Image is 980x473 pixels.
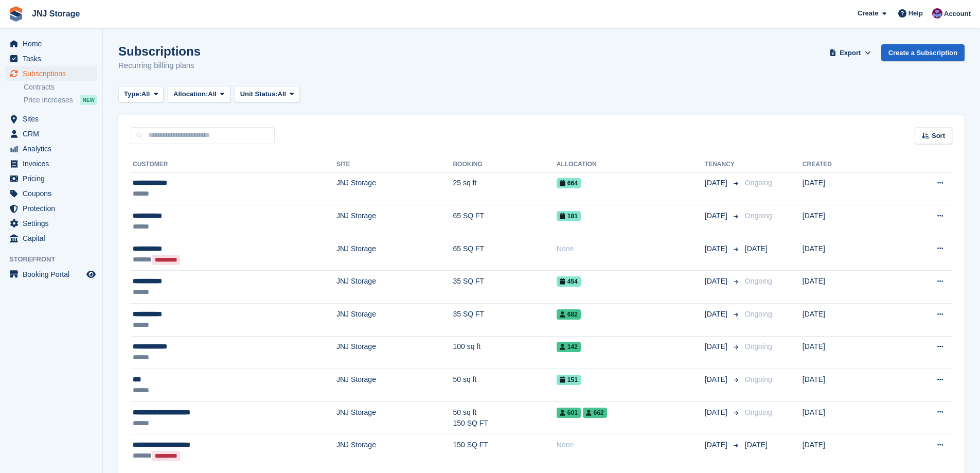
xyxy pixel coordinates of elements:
span: Ongoing [745,277,772,285]
span: 454 [557,276,581,287]
td: 65 SQ FT [453,238,556,271]
td: JNJ Storage [336,434,453,467]
span: 682 [557,309,581,320]
th: Tenancy [705,156,741,173]
img: Jonathan Scrase [932,8,942,19]
td: [DATE] [803,401,889,434]
button: Type: All [118,86,164,103]
button: Unit Status: All [235,86,300,103]
span: Create [858,8,878,19]
td: JNJ Storage [336,369,453,402]
a: menu [5,112,97,126]
span: 142 [557,342,581,352]
td: [DATE] [803,271,889,304]
span: [DATE] [705,374,729,385]
button: Allocation: All [168,86,230,103]
span: Invoices [23,156,84,171]
span: Ongoing [745,342,772,351]
span: Settings [23,216,84,231]
span: CRM [23,127,84,141]
td: [DATE] [803,336,889,369]
td: [DATE] [803,304,889,337]
td: 150 SQ FT [453,434,556,467]
span: 601 [557,408,581,418]
span: Ongoing [745,212,772,220]
a: Contracts [24,82,97,92]
td: 50 sq ft 150 SQ FT [453,401,556,434]
span: Home [23,37,84,51]
span: Coupons [23,186,84,201]
span: [DATE] [705,341,729,352]
a: menu [5,171,97,186]
span: 181 [557,211,581,221]
span: [DATE] [705,407,729,418]
span: [DATE] [705,211,729,221]
span: Unit Status: [240,89,278,99]
img: stora-icon-8386f47178a22dfd0bd8f6a31ec36ba5ce8667c1dd55bd0f319d3a0aa187defe.svg [8,6,24,22]
span: Export [840,48,861,58]
td: JNJ Storage [336,271,453,304]
span: Ongoing [745,310,772,318]
th: Allocation [557,156,705,173]
div: NEW [80,95,97,105]
th: Booking [453,156,556,173]
span: Pricing [23,171,84,186]
span: All [141,89,150,99]
td: 50 sq ft [453,369,556,402]
th: Created [803,156,889,173]
td: 65 SQ FT [453,205,556,238]
span: [DATE] [705,440,729,450]
a: menu [5,66,97,81]
span: Ongoing [745,179,772,187]
h1: Subscriptions [118,44,201,58]
span: [DATE] [705,309,729,320]
td: 35 SQ FT [453,304,556,337]
span: Allocation: [173,89,208,99]
a: Preview store [85,268,97,281]
a: Price increases NEW [24,94,97,106]
span: Capital [23,231,84,246]
td: [DATE] [803,172,889,205]
td: 25 sq ft [453,172,556,205]
span: Price increases [24,95,73,105]
span: [DATE] [745,441,768,449]
a: menu [5,142,97,156]
p: Recurring billing plans [118,60,201,72]
span: Sort [932,131,945,141]
td: [DATE] [803,205,889,238]
span: Tasks [23,51,84,66]
span: Account [944,9,971,19]
div: None [557,243,705,254]
th: Site [336,156,453,173]
span: Type: [124,89,141,99]
span: All [208,89,217,99]
td: JNJ Storage [336,238,453,271]
a: menu [5,156,97,171]
td: 35 SQ FT [453,271,556,304]
a: menu [5,231,97,246]
a: menu [5,127,97,141]
td: JNJ Storage [336,304,453,337]
span: Protection [23,201,84,216]
td: JNJ Storage [336,205,453,238]
span: [DATE] [705,178,729,188]
span: Help [908,8,923,19]
a: Create a Subscription [881,44,965,61]
div: None [557,440,705,450]
a: JNJ Storage [28,5,84,22]
span: Subscriptions [23,66,84,81]
span: Ongoing [745,408,772,416]
td: JNJ Storage [336,172,453,205]
span: Ongoing [745,375,772,383]
span: All [278,89,287,99]
td: 100 sq ft [453,336,556,369]
span: 664 [557,178,581,188]
td: JNJ Storage [336,401,453,434]
span: 151 [557,375,581,385]
a: menu [5,186,97,201]
a: menu [5,51,97,66]
button: Export [828,44,873,61]
td: JNJ Storage [336,336,453,369]
th: Customer [131,156,336,173]
a: menu [5,201,97,216]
